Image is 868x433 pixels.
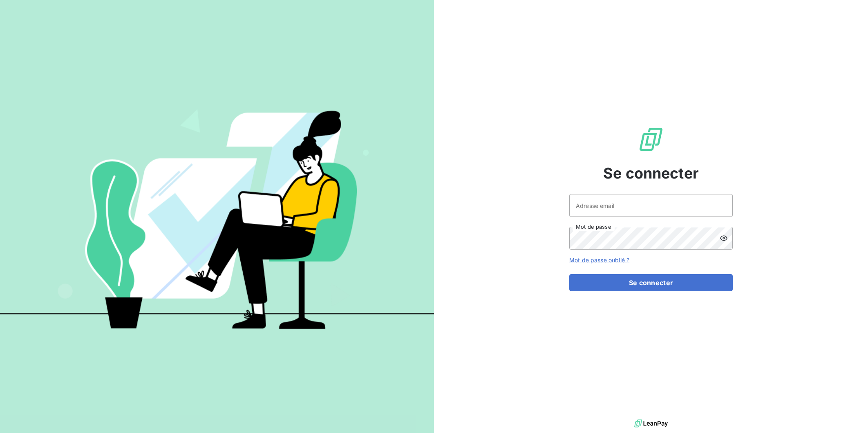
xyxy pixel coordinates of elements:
[603,162,699,184] span: Se connecter
[634,417,668,430] img: logo
[638,126,664,152] img: Logo LeanPay
[569,274,733,291] button: Se connecter
[569,194,733,217] input: placeholder
[569,257,629,263] a: Mot de passe oublié ?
